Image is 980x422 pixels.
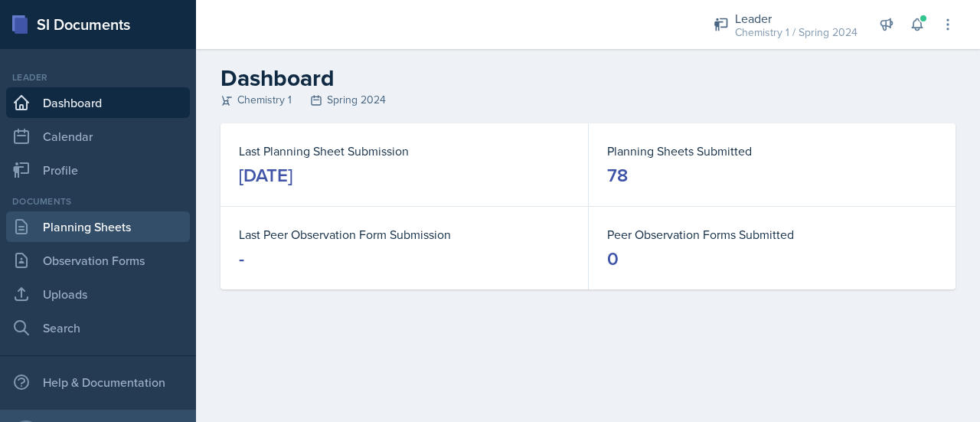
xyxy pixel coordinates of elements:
[6,367,190,397] div: Help & Documentation
[239,142,570,160] dt: Last Planning Sheet Submission
[607,163,628,188] div: 78
[220,64,955,92] h2: Dashboard
[239,163,292,188] div: [DATE]
[6,70,190,84] div: Leader
[6,312,190,343] a: Search
[6,155,190,185] a: Profile
[607,142,937,160] dt: Planning Sheets Submitted
[6,195,190,208] div: Documents
[735,25,857,41] div: Chemistry 1 / Spring 2024
[6,87,190,118] a: Dashboard
[239,225,570,244] dt: Last Peer Observation Form Submission
[6,245,190,276] a: Observation Forms
[607,225,937,244] dt: Peer Observation Forms Submitted
[607,247,619,271] div: 0
[6,279,190,309] a: Uploads
[6,211,190,242] a: Planning Sheets
[735,9,857,28] div: Leader
[239,247,244,271] div: -
[220,92,955,108] div: Chemistry 1 Spring 2024
[6,121,190,152] a: Calendar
